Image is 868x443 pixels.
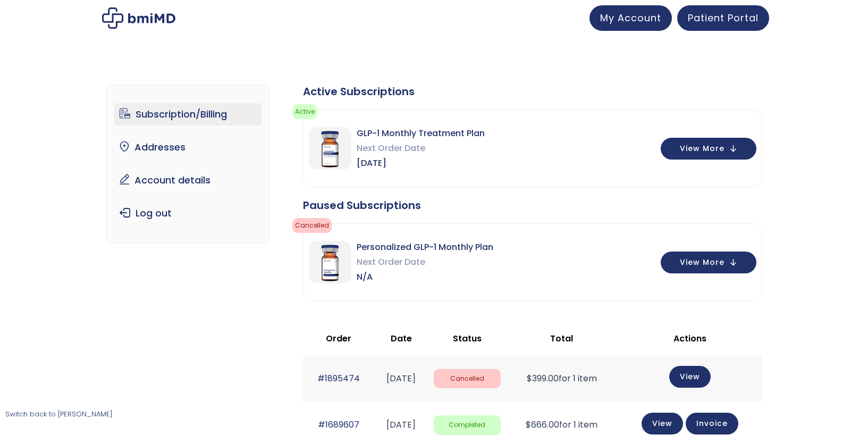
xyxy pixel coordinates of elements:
[526,419,559,431] span: 666.00
[326,332,351,345] span: Order
[589,5,672,31] a: My Account
[661,138,756,160] button: View More
[600,11,661,24] span: My Account
[506,355,617,402] td: for 1 item
[686,413,738,434] a: Invoice
[527,372,532,385] span: $
[303,198,762,213] div: Paused Subscriptions
[303,84,762,99] div: Active Subscriptions
[317,372,360,385] a: #1895474
[357,270,493,285] span: N/A
[357,141,485,156] span: Next Order Date
[680,145,724,152] span: View More
[434,415,501,435] span: Completed
[114,169,262,191] a: Account details
[102,7,175,29] img: My account
[386,419,416,431] time: [DATE]
[453,332,482,345] span: Status
[357,240,493,255] span: Personalized GLP-1 Monthly Plan
[688,11,759,24] span: Patient Portal
[669,366,711,388] a: View
[292,104,317,119] span: active
[391,332,412,345] span: Date
[661,252,756,273] button: View More
[357,156,485,171] span: [DATE]
[527,372,559,385] span: 399.00
[434,369,501,389] span: Cancelled
[114,136,262,158] a: Addresses
[357,255,493,270] span: Next Order Date
[680,259,724,266] span: View More
[550,332,573,345] span: Total
[106,84,270,244] nav: Account pages
[5,409,113,419] a: Switch back to [PERSON_NAME]
[673,332,706,345] span: Actions
[386,372,416,385] time: [DATE]
[318,419,359,431] a: #1689607
[357,126,485,141] span: GLP-1 Monthly Treatment Plan
[292,218,332,233] span: cancelled
[114,202,262,224] a: Log out
[677,5,769,31] a: Patient Portal
[114,103,262,126] a: Subscription/Billing
[526,419,531,431] span: $
[642,413,683,434] a: View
